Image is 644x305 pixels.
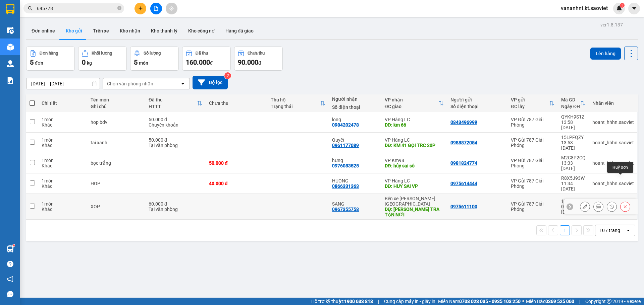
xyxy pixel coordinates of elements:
[183,23,220,39] button: Kho công nợ
[149,122,202,128] div: Chuyển khoản
[149,117,202,122] div: 50.000 đ
[149,104,197,109] div: HTTT
[385,117,444,122] div: VP Hàng LC
[138,6,143,11] span: plus
[450,120,477,125] div: 0843496999
[332,137,378,143] div: Quyết
[631,5,637,11] span: caret-down
[149,143,202,148] div: Tại văn phòng
[385,178,444,183] div: VP Hàng LC
[42,158,84,163] div: 1 món
[450,160,477,166] div: 0981824774
[332,158,378,163] div: hưng
[381,94,447,112] th: Toggle SortBy
[438,298,521,305] span: Miền Nam
[450,181,477,186] div: 0975614444
[91,160,142,166] div: bọc trắng
[88,23,114,39] button: Trên xe
[7,60,14,67] img: warehouse-icon
[42,207,84,212] div: Khác
[91,120,142,125] div: hop bdv
[60,23,88,39] button: Kho gửi
[616,5,622,11] img: icon-new-feature
[150,3,162,14] button: file-add
[385,122,444,128] div: DĐ: km 66
[607,162,633,173] div: Huỷ đơn
[7,291,13,297] span: message
[234,47,283,71] button: Chưa thu90.000đ
[209,100,264,106] div: Chưa thu
[332,117,378,122] div: long
[248,51,265,56] div: Chưa thu
[579,298,580,305] span: |
[561,140,586,151] div: 13:53 [DATE]
[592,100,634,106] div: Nhân viên
[555,4,613,12] span: vananhnt.kt.saoviet
[149,201,202,207] div: 60.000 đ
[42,137,84,143] div: 1 món
[561,135,586,140] div: 15LPFQZY
[626,228,631,233] svg: open
[511,158,554,168] div: VP Gửi 787 Giải Phóng
[561,181,586,192] div: 11:34 [DATE]
[332,183,359,189] div: 0866331363
[135,3,146,14] button: plus
[149,97,197,102] div: Đã thu
[7,276,13,282] span: notification
[130,47,179,71] button: Số lượng5món
[561,199,586,204] div: 1HTEGQ6Z
[592,140,634,145] div: hoant_hhhn.saoviet
[507,94,558,112] th: Toggle SortBy
[385,196,444,207] div: Bến xe [PERSON_NAME] [GEOGRAPHIC_DATA]
[332,143,359,148] div: 0961177089
[599,227,620,234] div: 10 / trang
[628,3,640,14] button: caret-down
[91,181,142,186] div: HOP
[258,60,261,66] span: đ
[450,97,504,102] div: Người gửi
[450,140,477,145] div: 0988872054
[561,120,586,130] div: 13:58 [DATE]
[7,261,13,267] span: question-circle
[450,204,477,209] div: 0975611100
[82,58,86,66] span: 0
[169,6,174,11] span: aim
[30,58,34,66] span: 5
[92,51,112,56] div: Khối lượng
[146,23,183,39] button: Kho thanh lý
[7,245,14,252] img: warehouse-icon
[592,160,634,166] div: hoant_hhhn.saoviet
[580,202,590,212] div: Sửa đơn hàng
[590,48,621,60] button: Lên hàng
[42,201,84,207] div: 1 món
[26,23,60,39] button: Đơn online
[37,5,116,12] input: Tìm tên, số ĐT hoặc mã đơn
[332,207,359,212] div: 0967355758
[7,77,14,84] img: solution-icon
[332,163,359,168] div: 0976083525
[385,158,444,163] div: VP Km98
[166,3,177,14] button: aim
[87,60,92,66] span: kg
[145,94,206,112] th: Toggle SortBy
[196,51,208,56] div: Đã thu
[114,23,146,39] button: Kho nhận
[522,300,524,303] span: ⚪️
[621,3,623,8] span: 1
[134,58,138,66] span: 5
[511,178,554,189] div: VP Gửi 787 Giải Phóng
[385,163,444,168] div: DĐ: hủy sai sô
[600,21,623,28] div: ver 1.8.137
[561,160,586,171] div: 13:33 [DATE]
[459,299,521,304] strong: 0708 023 035 - 0935 103 250
[561,104,580,109] div: Ngày ĐH
[385,207,444,217] div: DĐ: HUY TRA TẬN NƠI
[607,299,611,304] span: copyright
[560,225,570,235] button: 1
[220,23,259,39] button: Hàng đã giao
[149,207,202,212] div: Tại văn phòng
[592,120,634,125] div: hoant_hhhn.saoviet
[271,104,320,109] div: Trạng thái
[511,201,554,212] div: VP Gửi 787 Giải Phóng
[311,298,373,305] span: Hỗ trợ kỹ thuật:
